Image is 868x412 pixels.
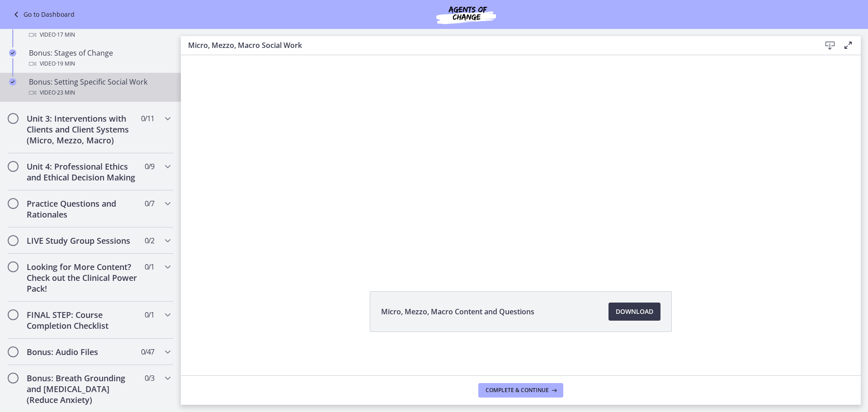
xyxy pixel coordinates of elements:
img: Agents of Change [412,4,520,25]
span: 0 / 11 [141,113,154,124]
h2: Bonus: Audio Files [27,346,137,357]
div: Bonus: Setting Specific Social Work [29,76,170,98]
span: 0 / 7 [145,198,154,209]
h2: FINAL STEP: Course Completion Checklist [27,309,137,331]
span: Download [616,306,653,317]
i: Completed [9,78,16,85]
iframe: Video Lesson [181,16,861,270]
span: 0 / 47 [141,346,154,357]
h2: Looking for More Content? Check out the Clinical Power Pack! [27,261,137,294]
span: 0 / 1 [145,261,154,272]
div: Bonus: Stages of Change [29,47,170,69]
h2: LIVE Study Group Sessions [27,235,137,246]
i: Completed [9,49,16,57]
span: Micro, Mezzo, Macro Content and Questions [381,306,534,317]
span: · 23 min [56,87,75,98]
h3: Micro, Mezzo, Macro Social Work [188,40,807,51]
a: Go to Dashboard [11,9,75,20]
a: Download [609,303,660,321]
h2: Practice Questions and Rationales [27,198,137,220]
span: 0 / 3 [145,373,154,384]
div: Video [29,87,170,98]
button: Complete & continue [478,383,563,398]
span: Complete & continue [486,387,549,394]
div: Video [29,58,170,69]
span: 0 / 1 [145,309,154,320]
div: Bonus: Reliability vs. Validity [29,19,170,40]
span: 0 / 2 [145,235,154,246]
h2: Unit 3: Interventions with Clients and Client Systems (Micro, Mezzo, Macro) [27,113,137,146]
h2: Bonus: Breath Grounding and [MEDICAL_DATA] (Reduce Anxiety) [27,373,137,405]
span: 0 / 9 [145,161,154,172]
span: · 19 min [56,58,75,69]
div: Video [29,29,170,40]
h2: Unit 4: Professional Ethics and Ethical Decision Making [27,161,137,183]
span: · 17 min [56,29,75,40]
